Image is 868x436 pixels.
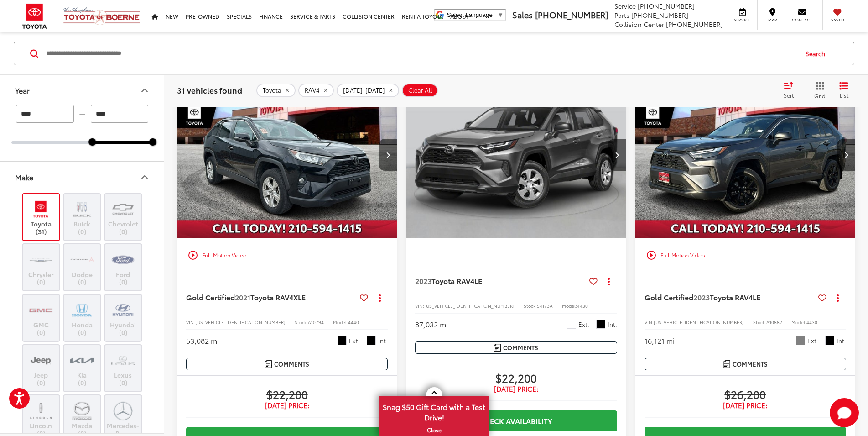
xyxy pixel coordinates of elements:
span: [DATE] Price: [186,401,388,410]
span: [PHONE_NUMBER] [666,20,723,29]
span: $22,200 [415,371,617,384]
img: Vic Vaughan Toyota of Boerne in Boerne, TX) [28,299,53,320]
span: Clear All [408,87,432,94]
span: 4430 [577,302,588,309]
span: 31 vehicles found [177,84,242,95]
input: maximum [91,105,149,123]
img: Vic Vaughan Toyota of Boerne [63,7,140,26]
span: ▼ [498,11,504,18]
span: RAV4 [305,87,320,94]
a: 2021 Toyota RAV4 XLE2021 Toyota RAV4 XLE2021 Toyota RAV4 XLE2021 Toyota RAV4 XLE [177,72,398,237]
button: Actions [830,289,846,305]
div: 16,121 mi [645,336,675,346]
button: remove Toyota [256,84,296,97]
img: Comments [494,344,501,352]
span: LE [474,275,482,286]
button: YearYear [0,75,165,105]
span: [DATE] Price: [645,401,846,410]
button: Comments [645,358,846,370]
a: Gold Certified2021Toyota RAV4XLE [186,292,356,302]
button: Next image [608,139,626,171]
button: remove RAV4 [298,84,334,97]
span: Comments [503,343,538,352]
span: Comments [274,360,309,368]
span: $22,200 [186,387,388,401]
span: Gold Certified [186,292,235,302]
span: Black [596,320,605,329]
span: dropdown dots [379,294,381,301]
img: Vic Vaughan Toyota of Boerne in Boerne, TX) [69,400,94,421]
span: Toyota RAV4 [431,275,474,286]
span: Map [762,17,782,23]
span: VIN: [645,319,654,326]
img: Comments [723,360,730,368]
label: Ford (0) [105,249,142,286]
span: [US_VEHICLE_IDENTIFICATION_NUMBER] [654,319,744,326]
a: Select Language​ [447,11,504,18]
span: Collision Center [614,20,664,29]
span: Service [614,1,636,11]
span: Ext. [578,320,589,329]
span: [US_VEHICLE_IDENTIFICATION_NUMBER] [195,319,286,326]
span: ​ [495,11,495,18]
button: Comments [415,341,617,354]
img: Vic Vaughan Toyota of Boerne in Boerne, TX) [28,199,53,220]
span: Sales [512,9,533,21]
div: Make [15,173,33,181]
span: [PHONE_NUMBER] [638,1,695,11]
div: 87,032 mi [415,319,448,330]
label: Jeep (0) [23,350,60,387]
span: Int. [608,320,617,329]
label: Chrysler (0) [23,249,60,286]
button: Grid View [804,81,832,100]
img: Vic Vaughan Toyota of Boerne in Boerne, TX) [69,350,94,371]
form: Search by Make, Model, or Keyword [45,42,797,64]
label: Kia (0) [64,350,101,387]
span: Int. [378,336,388,345]
div: 53,082 mi [186,336,219,346]
a: 2023Toyota RAV4LE [415,276,585,286]
label: GMC (0) [23,299,60,336]
img: Vic Vaughan Toyota of Boerne in Boerne, TX) [69,249,94,270]
img: Vic Vaughan Toyota of Boerne in Boerne, TX) [28,350,53,371]
span: [PHONE_NUMBER] [535,9,608,21]
span: VIN: [415,302,424,309]
span: Model: [562,302,577,309]
img: Vic Vaughan Toyota of Boerne in Boerne, TX) [110,350,135,371]
div: 2021 Toyota RAV4 XLE 0 [177,72,398,237]
span: A10882 [766,319,782,326]
label: Buick (0) [64,199,101,236]
button: Next image [379,139,397,171]
img: Vic Vaughan Toyota of Boerne in Boerne, TX) [28,400,53,421]
span: Toyota RAV4 [250,292,293,302]
img: Comments [265,360,272,368]
button: Search [797,42,838,65]
svg: Start Chat [830,398,859,427]
span: List [839,91,848,99]
span: Gold Certified [645,292,693,302]
div: Make [139,172,150,183]
span: [DATE]-[DATE] [343,87,385,94]
span: Grid [814,92,826,100]
span: 4440 [348,319,359,326]
button: MakeMake [0,162,165,192]
div: Year [15,86,30,95]
img: 2021 Toyota RAV4 XLE [177,72,398,238]
label: Honda (0) [64,299,101,336]
label: Dodge (0) [64,249,101,286]
img: Vic Vaughan Toyota of Boerne in Boerne, TX) [69,199,94,220]
button: Toggle Chat Window [830,398,859,427]
span: Stock: [295,319,308,326]
span: Black [825,336,834,345]
a: 2023 Toyota RAV4 LE2023 Toyota RAV4 LE2023 Toyota RAV4 LE2023 Toyota RAV4 LE [405,72,627,237]
span: VIN: [186,319,195,326]
span: Black [367,336,376,345]
span: Toyota RAV4 [710,292,753,302]
a: 2023 Toyota RAV4 LE2023 Toyota RAV4 LE2023 Toyota RAV4 LE2023 Toyota RAV4 LE [635,72,856,238]
span: 2023 [415,275,431,286]
span: Int. [837,336,846,345]
label: Lexus (0) [105,350,142,387]
button: Next image [837,139,855,171]
label: Toyota (31) [23,199,60,236]
span: Stock: [524,302,537,309]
